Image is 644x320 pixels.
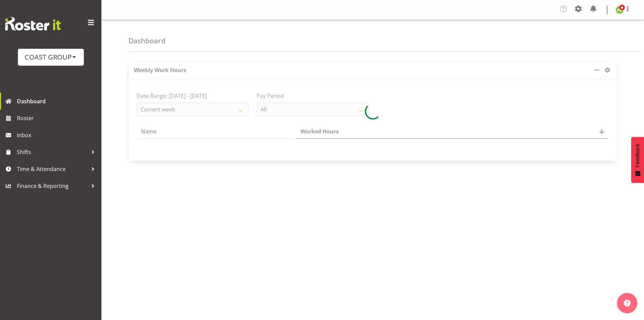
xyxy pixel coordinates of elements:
span: Time & Attendance [17,164,88,174]
span: Roster [17,113,98,123]
span: Feedback [635,144,641,167]
button: Feedback - Show survey [631,137,644,183]
span: Dashboard [17,96,98,106]
img: angela-kerrigan9606.jpg [616,6,624,14]
span: Finance & Reporting [17,181,88,191]
img: Rosterit website logo [5,17,61,30]
div: COAST GROUP [25,52,77,62]
h4: Dashboard [128,37,166,45]
span: Shifts [17,147,88,157]
img: help-xxl-2.png [624,300,630,306]
span: Inbox [17,130,98,140]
